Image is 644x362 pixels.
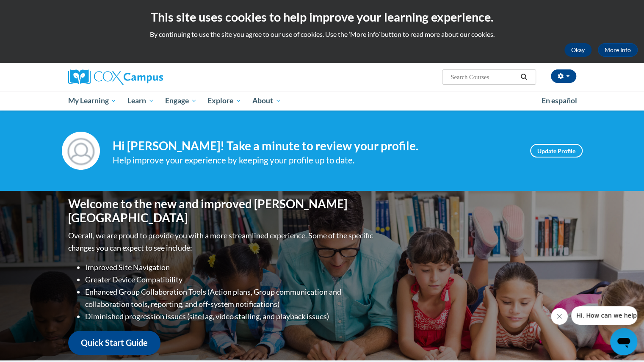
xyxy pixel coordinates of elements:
h1: Welcome to the new and improved [PERSON_NAME][GEOGRAPHIC_DATA] [68,197,375,225]
input: Search Courses [450,72,517,82]
li: Diminished progression issues (site lag, video stalling, and playback issues) [85,310,375,323]
p: Overall, we are proud to provide you with a more streamlined experience. Some of the specific cha... [68,229,375,254]
img: Profile Image [62,132,100,170]
iframe: Button to launch messaging window [610,328,637,355]
button: Search [517,72,530,82]
a: Quick Start Guide [68,331,160,355]
span: About [252,96,281,106]
div: Help improve your experience by keeping your profile up to date. [113,153,517,167]
button: Okay [564,43,591,57]
h4: Hi [PERSON_NAME]! Take a minute to review your profile. [113,139,517,153]
p: By continuing to use the site you agree to our use of cookies. Use the ‘More info’ button to read... [6,30,638,39]
li: Improved Site Navigation [85,261,375,274]
a: Learn [122,91,160,111]
a: En español [536,92,583,110]
a: Update Profile [530,144,583,158]
iframe: Close message [551,308,568,325]
li: Enhanced Group Collaboration Tools (Action plans, Group communication and collaboration tools, re... [85,286,375,310]
div: Main menu [55,91,589,111]
img: Cox Campus [68,69,163,85]
iframe: Message from company [571,306,637,325]
span: My Learning [68,96,116,106]
span: Explore [207,96,241,106]
a: Explore [202,91,247,111]
span: En español [542,96,577,105]
span: Engage [165,96,197,106]
button: Account Settings [551,69,576,83]
li: Greater Device Compatibility [85,274,375,286]
span: Learn [127,96,154,106]
a: More Info [598,43,638,57]
a: My Learning [63,91,122,111]
span: Hi. How can we help? [5,6,69,13]
a: Engage [160,91,202,111]
a: About [247,91,287,111]
h2: This site uses cookies to help improve your learning experience. [6,8,638,25]
a: Cox Campus [68,69,229,85]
